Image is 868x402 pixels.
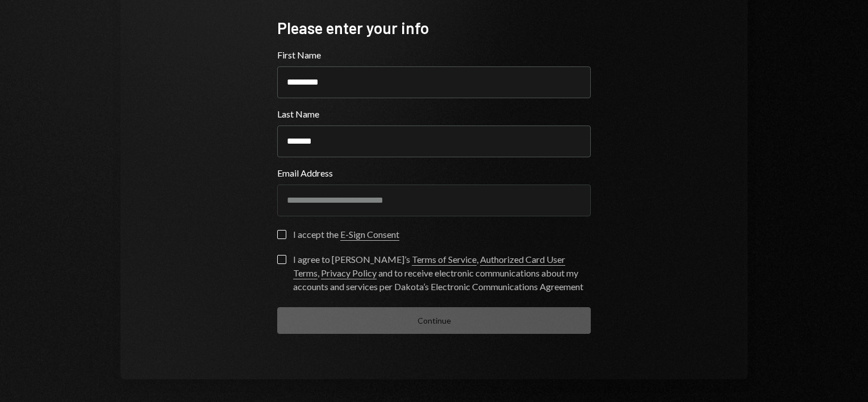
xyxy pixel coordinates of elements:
div: I agree to [PERSON_NAME]’s , , and to receive electronic communications about my accounts and ser... [293,253,591,294]
button: I accept the E-Sign Consent [277,230,286,239]
div: I accept the [293,228,399,241]
a: Privacy Policy [321,267,377,279]
label: Email Address [277,166,591,180]
label: First Name [277,48,591,62]
a: E-Sign Consent [340,229,399,241]
a: Authorized Card User Terms [293,254,565,279]
a: Terms of Service [412,254,477,266]
button: I agree to [PERSON_NAME]’s Terms of Service, Authorized Card User Terms, Privacy Policy and to re... [277,255,286,264]
label: Last Name [277,107,591,121]
div: Please enter your info [277,17,591,39]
